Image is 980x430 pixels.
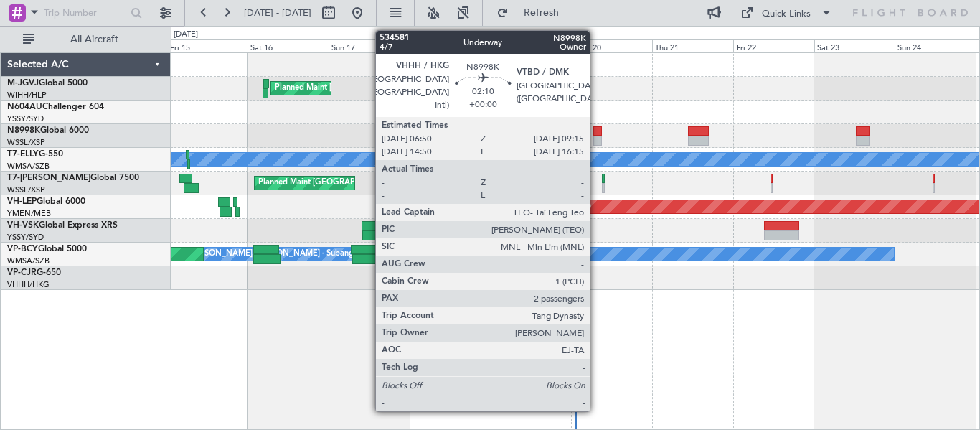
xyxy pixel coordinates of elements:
span: N604AU [7,103,42,111]
a: VP-BCYGlobal 5000 [7,245,87,253]
a: T7-[PERSON_NAME]Global 7500 [7,174,139,182]
span: VP-CJR [7,268,37,277]
a: YSSY/SYD [7,113,44,124]
span: T7-ELLY [7,150,39,159]
a: YSSY/SYD [7,232,44,243]
a: WSSL/XSP [7,184,45,195]
div: Unplanned Maint Wichita (Wichita Mid-continent) [413,196,591,218]
button: All Aircraft [16,28,156,51]
div: Wed 20 [571,39,652,52]
a: VP-CJRG-650 [7,268,61,277]
span: N8998K [7,126,40,135]
div: Sat 16 [248,39,329,52]
span: All Aircraft [37,34,151,45]
div: Tue 19 [491,39,572,52]
input: Trip Number [44,2,126,24]
span: VP-BCY [7,245,38,253]
div: Quick Links [762,7,811,22]
a: VH-VSKGlobal Express XRS [7,221,118,230]
a: T7-ELLYG-550 [7,150,63,159]
span: VH-VSK [7,221,39,230]
span: T7-[PERSON_NAME] [7,174,90,182]
a: M-JGVJGlobal 5000 [7,79,88,88]
a: N8998KGlobal 6000 [7,126,89,135]
div: Thu 21 [652,39,733,52]
a: VH-LEPGlobal 6000 [7,197,85,206]
div: Planned Maint [GEOGRAPHIC_DATA] (Seletar) [258,172,427,194]
div: Sun 17 [329,39,410,52]
span: M-JGVJ [7,79,39,88]
span: Refresh [512,8,572,18]
a: N604AUChallenger 604 [7,103,104,111]
div: Mon 18 [410,39,491,52]
div: Fri 15 [167,39,248,52]
span: [DATE] - [DATE] [244,6,311,19]
button: Refresh [490,1,576,24]
a: VHHH/HKG [7,279,50,290]
div: Planned Maint [GEOGRAPHIC_DATA] (Seletar) [275,78,443,99]
a: WIHH/HLP [7,90,47,101]
div: Sun 24 [895,39,976,52]
a: YMEN/MEB [7,208,51,219]
a: WMSA/SZB [7,161,50,172]
div: Fri 22 [733,39,814,52]
div: Sat 23 [814,39,895,52]
a: WSSL/XSP [7,137,45,148]
button: Quick Links [733,1,839,24]
a: WMSA/SZB [7,256,50,266]
span: VH-LEP [7,197,37,206]
div: [DATE] [174,29,198,41]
